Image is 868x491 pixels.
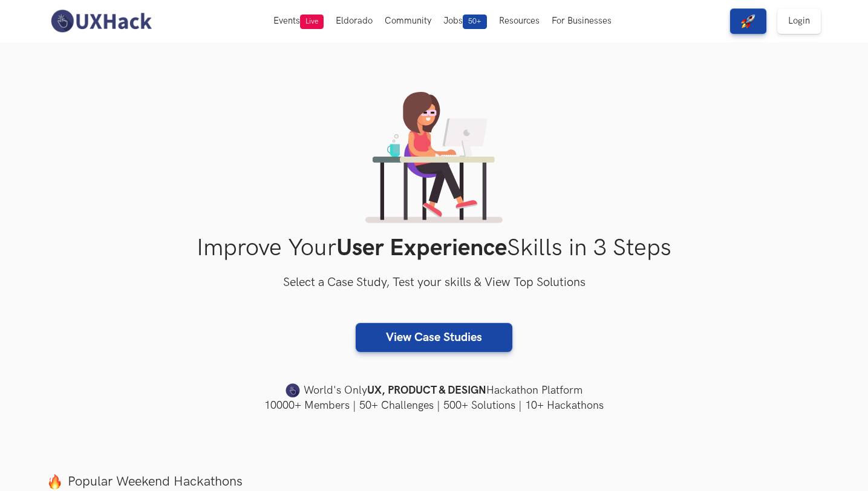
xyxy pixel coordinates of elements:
h4: 10000+ Members | 50+ Challenges | 500+ Solutions | 10+ Hackathons [47,398,821,413]
strong: UX, PRODUCT & DESIGN [367,382,486,399]
h4: World's Only Hackathon Platform [47,382,821,399]
a: Login [777,8,821,34]
img: UXHack-logo.png [47,8,155,34]
img: fire.png [47,474,62,489]
img: lady working on laptop [365,92,503,223]
img: uxhack-favicon-image.png [286,383,300,398]
a: View Case Studies [356,323,512,352]
h1: Improve Your Skills in 3 Steps [47,234,821,262]
label: Popular Weekend Hackathons [47,473,821,490]
span: Live [300,15,324,29]
img: rocket [741,14,755,28]
h3: Select a Case Study, Test your skills & View Top Solutions [47,273,821,293]
strong: User Experience [336,234,507,262]
span: 50+ [463,15,487,29]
